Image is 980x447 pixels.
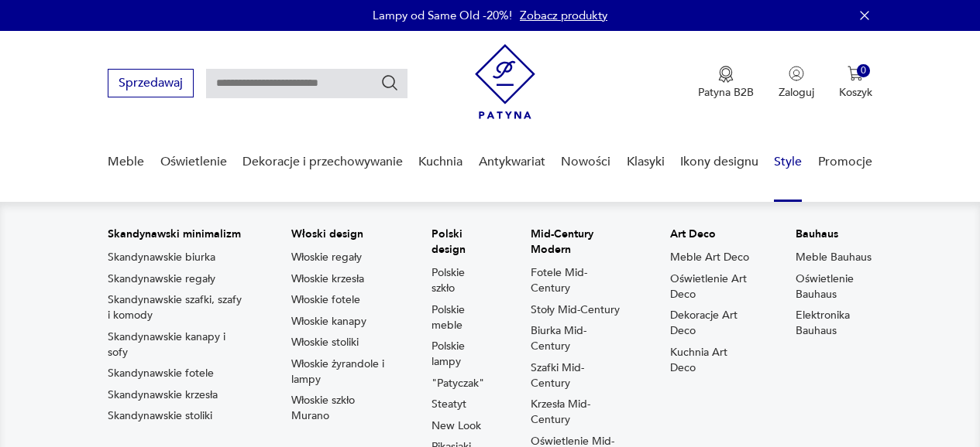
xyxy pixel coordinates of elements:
a: Ikony designu [680,132,758,192]
a: Nowości [561,132,610,192]
p: Polski design [432,227,484,258]
a: Stoły Mid-Century [531,302,620,318]
p: Skandynawski minimalizm [108,227,244,242]
a: Włoskie stoliki [291,335,359,350]
a: Polskie lampy [432,339,484,370]
a: Skandynawskie fotele [108,366,214,381]
button: 0Koszyk [839,66,872,100]
a: Ikona medaluPatyna B2B [698,66,754,100]
p: Art Deco [670,227,749,242]
p: Bauhaus [796,227,872,242]
a: Skandynawskie regały [108,271,215,287]
button: Sprzedawaj [108,69,194,97]
a: Meble Art Deco [670,250,749,265]
p: Mid-Century Modern [531,227,623,258]
p: Patyna B2B [698,85,754,100]
p: Zaloguj [779,85,814,100]
img: Ikona koszyka [848,66,863,81]
a: Meble [108,132,144,192]
a: Polskie szkło [432,265,484,296]
a: Klasyki [627,132,665,192]
a: Włoskie krzesła [291,271,364,287]
a: Włoskie kanapy [291,314,366,329]
a: Steatyt [432,397,466,412]
p: Lampy od Same Old -20%! [373,8,512,23]
p: Koszyk [839,85,872,100]
a: Antykwariat [479,132,545,192]
div: 0 [857,64,870,77]
a: Dekoracje i przechowywanie [242,132,403,192]
a: Skandynawskie szafki, szafy i komody [108,292,244,323]
a: Skandynawskie stoliki [108,408,212,424]
a: Włoskie żyrandole i lampy [291,357,386,387]
a: Elektronika Bauhaus [796,308,872,339]
a: Szafki Mid-Century [531,360,623,391]
a: Promocje [818,132,872,192]
a: Oświetlenie Art Deco [670,271,749,302]
a: "Patyczak" [432,376,484,391]
a: Biurka Mid-Century [531,323,623,354]
a: Włoskie szkło Murano [291,393,386,424]
a: Krzesła Mid-Century [531,397,623,428]
a: New Look [432,418,481,434]
img: Ikona medalu [718,66,734,83]
a: Oświetlenie [160,132,227,192]
a: Kuchnia Art Deco [670,345,749,376]
a: Zobacz produkty [520,8,607,23]
a: Skandynawskie kanapy i sofy [108,329,244,360]
a: Sprzedawaj [108,79,194,90]
a: Polskie meble [432,302,484,333]
a: Meble Bauhaus [796,250,872,265]
a: Włoskie fotele [291,292,360,308]
button: Szukaj [380,73,399,92]
button: Patyna B2B [698,66,754,100]
a: Style [774,132,802,192]
img: Patyna - sklep z meblami i dekoracjami vintage [475,44,535,119]
a: Skandynawskie krzesła [108,387,218,403]
a: Fotele Mid-Century [531,265,623,296]
img: Ikonka użytkownika [789,66,804,81]
a: Dekoracje Art Deco [670,308,749,339]
a: Skandynawskie biurka [108,250,215,265]
a: Kuchnia [418,132,462,192]
a: Oświetlenie Bauhaus [796,271,872,302]
p: Włoski design [291,227,386,242]
button: Zaloguj [779,66,814,100]
a: Włoskie regały [291,250,362,265]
